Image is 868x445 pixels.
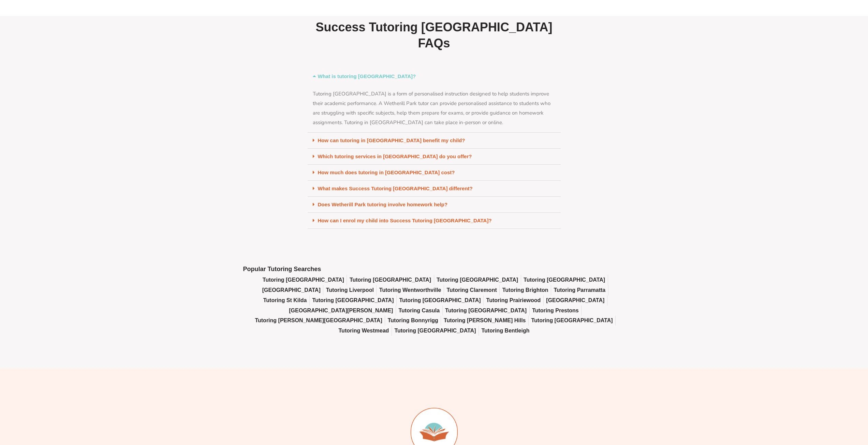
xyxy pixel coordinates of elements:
div: What is tutoring [GEOGRAPHIC_DATA]? [308,84,561,133]
a: Tutoring [GEOGRAPHIC_DATA] [399,295,481,306]
a: How can I enrol my child into Success Tutoring [GEOGRAPHIC_DATA]? [318,218,492,223]
a: [GEOGRAPHIC_DATA][PERSON_NAME] [289,306,393,316]
div: How much does tutoring in [GEOGRAPHIC_DATA] cost? [308,165,561,181]
div: How can I enrol my child into Success Tutoring [GEOGRAPHIC_DATA]? [308,213,561,229]
a: How can tutoring in [GEOGRAPHIC_DATA] benefit my child? [318,137,465,143]
a: Tutoring Brighton [502,285,548,295]
a: Tutoring [PERSON_NAME][GEOGRAPHIC_DATA] [255,315,382,326]
div: Does Wetherill Park tutoring involve homework help? [308,197,561,213]
a: Tutoring Parramatta [554,285,606,295]
a: Tutoring St Kilda [263,295,307,306]
a: Tutoring [GEOGRAPHIC_DATA] [394,326,476,336]
a: Tutoring Bentleigh [481,326,529,336]
a: What makes Success Tutoring [GEOGRAPHIC_DATA] different? [318,186,473,191]
a: [GEOGRAPHIC_DATA] [262,285,321,295]
h2: Popular Tutoring Searches [243,265,625,273]
a: Does Wetherill Park tutoring involve homework help? [318,202,448,207]
a: Tutoring Westmead [339,326,389,336]
a: Tutoring Prairiewood [486,295,541,306]
a: Tutoring Claremont [446,285,497,295]
a: Tutoring [GEOGRAPHIC_DATA] [531,315,613,326]
a: Tutoring Wentworthville [379,285,441,295]
iframe: Chat Widget [754,368,868,445]
div: Which tutoring services in [GEOGRAPHIC_DATA] do you offer? [308,149,561,165]
a: Tutoring [GEOGRAPHIC_DATA] [524,275,605,285]
div: How can tutoring in [GEOGRAPHIC_DATA] benefit my child? [308,133,561,149]
div: What makes Success Tutoring [GEOGRAPHIC_DATA] different? [308,181,561,197]
a: Tutoring Casula [398,306,440,316]
a: Tutoring [GEOGRAPHIC_DATA] [312,295,394,306]
a: Tutoring [GEOGRAPHIC_DATA] [263,275,344,285]
a: Tutoring [GEOGRAPHIC_DATA] [445,306,527,316]
a: Tutoring Prestons [532,306,579,316]
h2: Success Tutoring [GEOGRAPHIC_DATA] FAQs​ [308,19,561,51]
a: What is tutoring [GEOGRAPHIC_DATA]? [318,73,416,79]
a: How much does tutoring in [GEOGRAPHIC_DATA] cost? [318,169,455,175]
a: Tutoring [GEOGRAPHIC_DATA] [350,275,431,285]
a: Which tutoring services in [GEOGRAPHIC_DATA] do you offer? [318,153,472,159]
a: [GEOGRAPHIC_DATA] [546,295,604,306]
a: Tutoring Bonnyrigg [388,315,438,326]
a: Tutoring Liverpool [326,285,374,295]
a: Tutoring [GEOGRAPHIC_DATA] [437,275,518,285]
div: What is tutoring [GEOGRAPHIC_DATA]? [308,69,561,84]
a: Tutoring [PERSON_NAME] Hills [444,315,526,326]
